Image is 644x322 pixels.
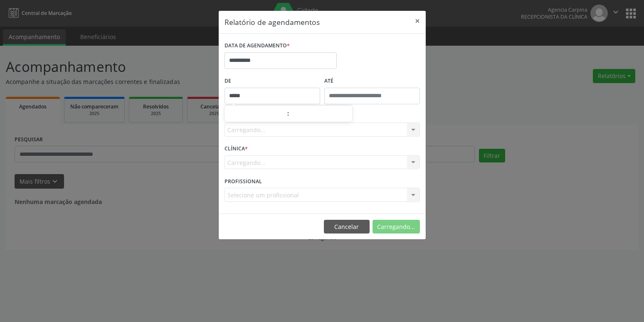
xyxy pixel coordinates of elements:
[225,17,320,27] h5: Relatório de agendamentos
[225,175,262,188] label: PROFISSIONAL
[225,106,287,123] input: Hour
[225,75,320,88] label: De
[225,39,290,52] label: DATA DE AGENDAMENTO
[324,75,420,88] label: ATÉ
[373,220,420,234] button: Carregando...
[287,105,289,122] span: :
[225,143,248,155] label: CLÍNICA
[324,220,370,234] button: Cancelar
[409,11,426,31] button: Close
[290,106,353,123] input: Minute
